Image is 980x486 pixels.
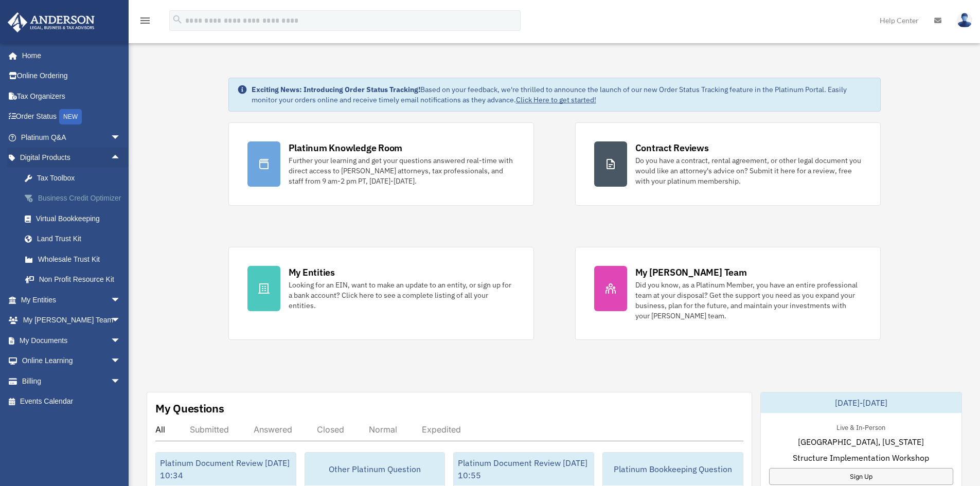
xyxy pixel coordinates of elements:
a: Business Credit Optimizer [14,188,136,209]
a: Tax Organizers [7,86,136,106]
div: Platinum Knowledge Room [289,141,403,154]
span: arrow_drop_up [111,148,131,169]
div: Contract Reviews [635,141,709,154]
div: [DATE]-[DATE] [761,392,961,413]
div: Do you have a contract, rental agreement, or other legal document you would like an attorney's ad... [635,155,862,186]
div: Looking for an EIN, want to make an update to an entity, or sign up for a bank account? Click her... [289,280,515,311]
a: menu [139,18,151,27]
a: My Entitiesarrow_drop_down [7,290,136,310]
a: Sign Up [769,468,953,485]
a: Virtual Bookkeeping [14,208,136,229]
a: Contract Reviews Do you have a contract, rental agreement, or other legal document you would like... [575,122,881,206]
div: Virtual Bookkeeping [36,212,123,225]
img: Anderson Advisors Platinum Portal [5,12,98,32]
div: All [155,424,165,435]
span: arrow_drop_down [111,330,131,351]
a: Platinum Q&Aarrow_drop_down [7,127,136,148]
a: Digital Productsarrow_drop_up [7,148,136,168]
span: arrow_drop_down [111,371,131,392]
a: Billingarrow_drop_down [7,371,136,391]
span: arrow_drop_down [111,290,131,311]
a: My [PERSON_NAME] Team Did you know, as a Platinum Member, you have an entire professional team at... [575,247,881,340]
div: Submitted [190,424,229,435]
div: Platinum Document Review [DATE] 10:34 [156,453,296,485]
div: Platinum Bookkeeping Question [603,453,743,485]
div: NEW [59,109,82,124]
a: My Documentsarrow_drop_down [7,330,136,351]
span: arrow_drop_down [111,351,131,372]
a: Events Calendar [7,391,136,412]
div: Tax Toolbox [36,172,123,185]
a: My Entities Looking for an EIN, want to make an update to an entity, or sign up for a bank accoun... [228,247,534,340]
a: Tax Toolbox [14,168,136,188]
span: [GEOGRAPHIC_DATA], [US_STATE] [798,436,924,448]
div: Business Credit Optimizer [36,192,123,205]
div: Normal [369,424,397,435]
div: Wholesale Trust Kit [36,253,123,266]
div: Answered [254,424,292,435]
div: Land Trust Kit [36,232,123,245]
div: My [PERSON_NAME] Team [635,266,747,279]
div: Platinum Document Review [DATE] 10:55 [454,453,594,485]
div: My Entities [289,266,335,279]
div: Based on your feedback, we're thrilled to announce the launch of our new Order Status Tracking fe... [252,84,872,105]
span: Structure Implementation Workshop [793,452,929,464]
a: Home [7,45,131,66]
span: arrow_drop_down [111,127,131,148]
div: Did you know, as a Platinum Member, you have an entire professional team at your disposal? Get th... [635,280,862,321]
div: Non Profit Resource Kit [36,273,123,286]
a: Order StatusNEW [7,106,136,128]
div: Other Platinum Question [305,453,445,485]
a: Land Trust Kit [14,229,136,249]
span: arrow_drop_down [111,310,131,331]
a: Wholesale Trust Kit [14,249,136,269]
div: Closed [317,424,344,435]
div: My Questions [155,401,224,416]
a: Click Here to get started! [516,95,596,104]
div: Live & In-Person [828,421,894,432]
i: search [172,14,183,25]
img: User Pic [957,13,972,28]
strong: Exciting News: Introducing Order Status Tracking! [252,85,420,94]
div: Expedited [422,424,461,435]
a: Platinum Knowledge Room Further your learning and get your questions answered real-time with dire... [228,122,534,206]
a: My [PERSON_NAME] Teamarrow_drop_down [7,310,136,331]
a: Online Learningarrow_drop_down [7,351,136,371]
i: menu [139,14,151,27]
div: Further your learning and get your questions answered real-time with direct access to [PERSON_NAM... [289,155,515,186]
a: Online Ordering [7,66,136,86]
a: Non Profit Resource Kit [14,269,136,290]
